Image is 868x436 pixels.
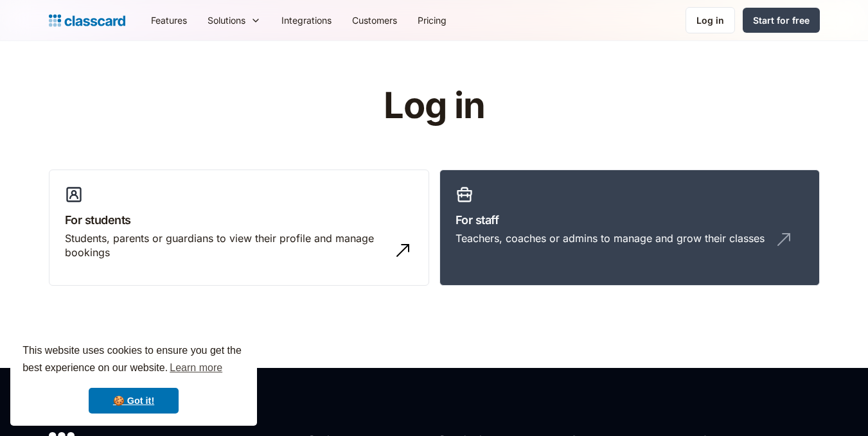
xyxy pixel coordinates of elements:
a: Features [141,6,197,35]
h1: Log in [230,86,638,126]
a: For studentsStudents, parents or guardians to view their profile and manage bookings [49,170,429,286]
h3: For students [65,211,413,229]
div: Teachers, coaches or admins to manage and grow their classes [456,231,765,245]
div: cookieconsent [10,331,257,426]
a: dismiss cookie message [89,388,179,414]
div: Solutions [197,6,271,35]
span: This website uses cookies to ensure you get the best experience on our website. [22,343,245,378]
div: Students, parents or guardians to view their profile and manage bookings [65,231,387,260]
a: Integrations [271,6,342,35]
a: Customers [342,6,407,35]
div: Log in [696,13,724,27]
a: Start for free [743,8,820,33]
div: Solutions [208,13,245,27]
a: For staffTeachers, coaches or admins to manage and grow their classes [439,170,820,286]
a: learn more about cookies [168,358,224,378]
a: Log in [686,7,735,33]
a: Logo [49,12,125,30]
h3: For staff [456,211,804,229]
div: Start for free [753,13,810,27]
a: Pricing [407,6,457,35]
